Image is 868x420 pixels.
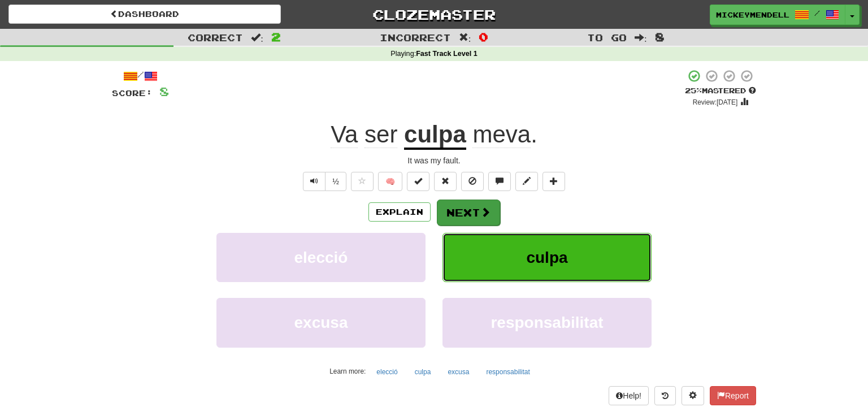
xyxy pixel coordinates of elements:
button: Reset to 0% Mastered (alt+r) [434,172,457,191]
span: 8 [159,84,169,98]
u: culpa [404,121,466,150]
button: Set this sentence to 100% Mastered (alt+m) [407,172,429,191]
button: Explain [368,202,431,222]
a: Clozemaster [298,5,570,24]
span: culpa [526,249,567,266]
button: Play sentence audio (ctl+space) [303,172,325,191]
div: Mastered [685,86,756,96]
button: excusa [216,298,426,347]
strong: Fast Track Level 1 [416,50,478,58]
span: : [459,33,471,42]
button: 🧠 [378,172,402,191]
button: Round history (alt+y) [654,386,676,405]
span: / [814,9,820,17]
button: elecció [370,363,403,380]
span: elecció [294,249,348,266]
span: 2 [271,30,281,44]
button: Help! [609,386,649,405]
button: responsabilitat [442,298,652,347]
button: elecció [216,233,426,282]
button: excusa [441,363,475,380]
span: : [251,33,263,42]
span: 8 [655,30,665,44]
span: To go [587,32,627,43]
button: Ignore sentence (alt+i) [461,172,484,191]
small: Learn more: [329,367,366,375]
span: ser [364,121,397,148]
span: Va [331,121,358,148]
span: . [466,121,537,148]
small: Review: [DATE] [693,98,738,106]
button: culpa [409,363,437,380]
button: Favorite sentence (alt+f) [351,172,374,191]
span: responsabilitat [491,314,603,331]
div: It was my fault. [112,155,756,166]
span: 0 [479,30,488,44]
button: Next [437,200,500,226]
span: meva [472,121,531,148]
span: mickeymendell [716,10,789,20]
button: Add to collection (alt+a) [542,172,565,191]
button: ½ [325,172,346,191]
span: Correct [188,32,243,43]
button: Edit sentence (alt+d) [515,172,538,191]
span: Incorrect [380,32,451,43]
span: : [635,33,647,42]
button: responsabilitat [480,363,536,380]
button: Discuss sentence (alt+u) [488,172,511,191]
span: excusa [294,314,348,331]
div: / [112,69,169,83]
div: Text-to-speech controls [301,172,346,191]
a: Dashboard [8,5,281,24]
a: mickeymendell / [710,5,845,25]
span: 25 % [685,86,702,95]
span: Score: [112,88,153,98]
button: culpa [442,233,652,282]
button: Report [710,386,756,405]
